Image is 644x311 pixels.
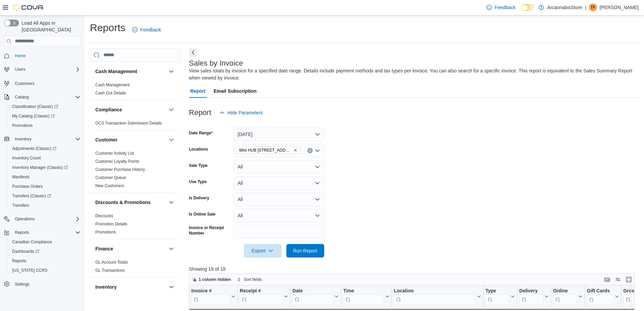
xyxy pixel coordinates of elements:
span: Inventory [15,136,31,142]
span: GL Transactions [95,268,125,273]
span: Customer Loyalty Points [95,159,139,164]
button: Purchase Orders [7,182,83,191]
div: Thamiris Ferreira [589,3,597,12]
span: Catalog [12,93,80,101]
div: Date [292,288,333,294]
button: Gift Cards [587,288,619,305]
span: Inventory Count [9,154,80,162]
span: Inventory [12,135,80,143]
div: Invoice # [191,288,230,305]
a: Cash Out Details [95,91,126,95]
span: Load All Apps in [GEOGRAPHIC_DATA] [19,20,80,33]
a: Discounts [95,214,113,218]
span: Customers [12,79,80,87]
p: | [585,3,586,12]
span: Dashboards [9,247,80,256]
span: Customer Activity List [95,151,134,156]
label: Sale Type [189,163,208,168]
button: Date [292,288,339,305]
span: Classification (Classic) [9,103,80,111]
h3: Discounts & Promotions [95,199,150,206]
a: Cash Management [95,83,129,87]
a: Purchase Orders [9,182,46,191]
label: Is Delivery [189,195,209,201]
h3: Finance [95,245,113,252]
button: Promotions [7,121,83,130]
span: Feedback [140,26,161,33]
span: Inventory Manager (Classic) [9,163,80,172]
label: Invoice or Receipt Number [189,225,231,236]
a: Customer Purchase History [95,167,145,172]
span: Settings [15,282,29,287]
button: Reports [12,228,32,237]
button: Delivery [519,288,549,305]
div: Invoice # [191,288,230,294]
div: Delivery [519,288,543,305]
div: Online [553,288,577,305]
span: Promotion Details [95,221,127,227]
span: Reports [9,257,80,265]
a: Promotions [9,121,35,130]
button: [US_STATE] CCRS [7,266,83,275]
div: Type [485,288,509,305]
button: Inventory [12,135,34,143]
a: GL Transactions [95,268,125,273]
span: Promotions [9,121,80,130]
span: My Catalog (Classic) [9,112,80,120]
button: Cash Management [95,68,166,75]
button: Canadian Compliance [7,237,83,247]
div: Delivery [519,288,543,294]
h3: Customer [95,136,117,143]
span: Purchase Orders [12,184,43,189]
div: Online [553,288,577,294]
a: Settings [12,280,32,288]
span: Transfers [9,201,80,209]
span: Operations [12,215,80,223]
div: Location [394,288,476,294]
button: Next [189,48,197,57]
span: Classification (Classic) [12,104,58,109]
span: Catalog [15,94,29,100]
a: Inventory Manager (Classic) [9,163,71,172]
span: Canadian Compliance [12,239,52,245]
button: Time [343,288,389,305]
button: Inventory Count [7,153,83,163]
div: Date [292,288,333,305]
span: Transfers (Classic) [9,192,80,200]
button: Online [553,288,582,305]
div: Finance [90,258,181,277]
button: [DATE] [234,128,324,141]
button: Keyboard shortcuts [603,275,611,284]
input: Dark Mode [521,4,535,11]
span: Promotions [12,123,33,128]
a: Promotion Details [95,222,127,226]
button: Invoice # [191,288,235,305]
span: Transfers [12,203,29,208]
span: Hide Parameters [228,109,263,116]
span: Reports [12,258,26,264]
span: Export [248,244,278,258]
a: Manifests [9,173,32,181]
a: Customer Queue [95,175,126,180]
span: Promotions [95,229,116,235]
span: Adjustments (Classic) [9,145,80,153]
span: Customer Purchase History [95,167,145,172]
a: Transfers [9,201,32,209]
h3: Report [189,109,211,117]
h3: Inventory [95,284,117,290]
a: Dashboards [9,247,42,256]
span: Email Subscription [214,84,257,98]
nav: Complex example [4,48,80,307]
a: Canadian Compliance [9,238,55,246]
span: Mini HUB 6528 Victoria Dr - 450239 [236,147,301,154]
span: Purchase Orders [9,182,80,191]
button: 1 column hidden [189,275,234,284]
div: Receipt # [240,288,283,294]
button: Operations [12,215,38,223]
span: Home [12,51,80,60]
span: Inventory Manager (Classic) [12,165,68,170]
p: Showing 18 of 18 [189,266,639,272]
button: Discounts & Promotions [95,199,166,206]
button: Type [485,288,515,305]
button: Customer [167,136,175,144]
